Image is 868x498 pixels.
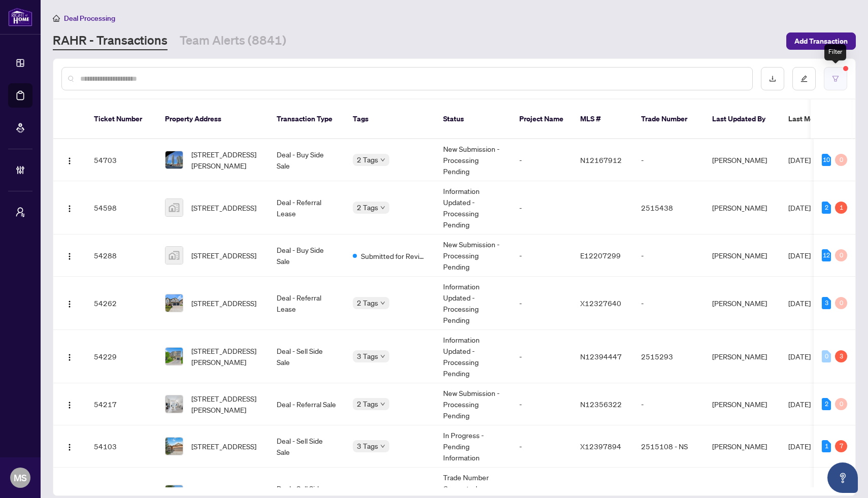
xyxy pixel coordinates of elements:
[580,298,621,308] span: X12327640
[65,157,74,165] img: Logo
[800,75,808,82] span: edit
[786,32,856,50] button: Add Transaction
[633,330,704,383] td: 2515293
[822,440,831,452] div: 1
[61,295,78,311] button: Logo
[511,330,572,383] td: -
[65,300,74,308] img: Logo
[269,99,345,139] th: Transaction Type
[704,425,780,468] td: [PERSON_NAME]
[361,250,427,261] span: Submitted for Review
[380,205,385,210] span: down
[14,471,27,485] span: MS
[157,99,269,139] th: Property Address
[704,139,780,181] td: [PERSON_NAME]
[704,330,780,383] td: [PERSON_NAME]
[822,202,831,214] div: 2
[580,155,622,164] span: N12167912
[86,383,157,425] td: 54217
[835,202,847,214] div: 1
[269,181,345,235] td: Deal - Referral Lease
[380,301,385,306] span: down
[633,181,704,235] td: 2515438
[15,207,25,217] span: user-switch
[65,205,74,213] img: Logo
[580,352,622,361] span: N12394447
[788,442,811,451] span: [DATE]
[380,157,385,162] span: down
[835,297,847,309] div: 0
[357,398,378,410] span: 2 Tags
[580,442,621,451] span: X12397894
[61,152,78,168] button: Logo
[86,425,157,468] td: 54103
[165,294,183,312] img: thumbnail-img
[435,99,511,139] th: Status
[633,277,704,330] td: -
[788,400,811,409] span: [DATE]
[633,235,704,277] td: -
[435,235,511,277] td: New Submission - Processing Pending
[180,32,286,50] a: Team Alerts (8841)
[86,181,157,235] td: 54598
[822,154,831,166] div: 10
[572,99,633,139] th: MLS #
[8,8,32,26] img: logo
[633,425,704,468] td: 2515108 - NS
[511,383,572,425] td: -
[835,398,847,410] div: 0
[357,350,378,362] span: 3 Tags
[380,444,385,449] span: down
[788,203,811,212] span: [DATE]
[165,395,183,413] img: thumbnail-img
[269,425,345,468] td: Deal - Sell Side Sale
[824,67,847,90] button: filter
[191,250,256,261] span: [STREET_ADDRESS]
[357,297,378,309] span: 2 Tags
[704,235,780,277] td: [PERSON_NAME]
[769,75,776,82] span: download
[191,202,256,213] span: [STREET_ADDRESS]
[165,348,183,365] img: thumbnail-img
[835,440,847,452] div: 7
[65,401,74,409] img: Logo
[345,99,435,139] th: Tags
[824,44,846,60] div: Filter
[53,32,168,50] a: RAHR - Transactions
[53,15,60,22] span: home
[832,75,839,82] span: filter
[380,402,385,407] span: down
[269,330,345,383] td: Deal - Sell Side Sale
[788,251,811,260] span: [DATE]
[788,155,811,164] span: [DATE]
[511,181,572,235] td: -
[822,297,831,309] div: 3
[822,350,831,362] div: 0
[64,14,115,23] span: Deal Processing
[435,181,511,235] td: Information Updated - Processing Pending
[511,425,572,468] td: -
[435,277,511,330] td: Information Updated - Processing Pending
[835,249,847,261] div: 0
[788,352,811,361] span: [DATE]
[269,383,345,425] td: Deal - Referral Sale
[761,67,784,90] button: download
[86,99,157,139] th: Ticket Number
[65,443,74,451] img: Logo
[435,425,511,468] td: In Progress - Pending Information
[357,202,378,213] span: 2 Tags
[633,383,704,425] td: -
[269,277,345,330] td: Deal - Referral Lease
[165,247,183,264] img: thumbnail-img
[191,297,256,309] span: [STREET_ADDRESS]
[191,441,256,452] span: [STREET_ADDRESS]
[794,33,848,49] span: Add Transaction
[435,330,511,383] td: Information Updated - Processing Pending
[704,277,780,330] td: [PERSON_NAME]
[788,298,811,308] span: [DATE]
[191,393,260,415] span: [STREET_ADDRESS][PERSON_NAME]
[511,99,572,139] th: Project Name
[65,252,74,260] img: Logo
[511,139,572,181] td: -
[269,139,345,181] td: Deal - Buy Side Sale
